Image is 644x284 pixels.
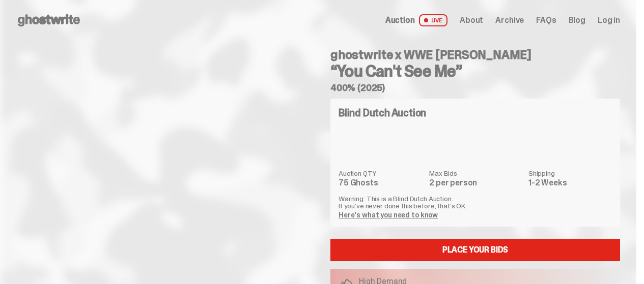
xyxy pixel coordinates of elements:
span: Auction [385,16,415,24]
a: Here's what you need to know [339,210,438,219]
h3: “You Can't See Me” [330,63,620,79]
a: About [460,16,483,24]
a: Blog [569,16,585,24]
span: LIVE [419,14,448,26]
a: Place your Bids [330,239,620,261]
dt: Auction QTY [339,170,423,177]
h4: Blind Dutch Auction [339,108,426,118]
dd: 2 per person [429,179,522,187]
a: Archive [495,16,524,24]
h4: ghostwrite x WWE [PERSON_NAME] [330,49,620,61]
h5: 400% (2025) [330,83,620,92]
dt: Max Bids [429,170,522,177]
a: FAQs [536,16,556,24]
dd: 1-2 Weeks [528,179,612,187]
a: Auction LIVE [385,14,447,26]
p: Warning: This is a Blind Dutch Auction. If you’ve never done this before, that’s OK. [339,195,612,209]
a: Log in [598,16,620,24]
dt: Shipping [528,170,612,177]
dd: 75 Ghosts [339,179,423,187]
